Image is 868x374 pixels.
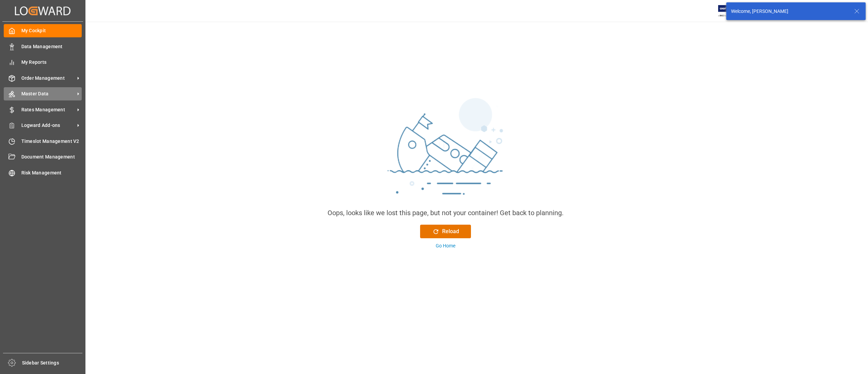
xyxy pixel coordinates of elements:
[4,40,82,53] a: Data Management
[21,59,82,66] span: My Reports
[21,27,82,34] span: My Cockpit
[4,56,82,69] a: My Reports
[21,153,82,161] span: Document Management
[328,208,564,218] div: Oops, looks like we lost this page, but not your container! Get back to planning.
[731,8,848,15] div: Welcome, [PERSON_NAME]
[21,75,75,82] span: Order Management
[21,90,75,97] span: Master Data
[420,225,471,238] button: Reload
[21,43,82,50] span: Data Management
[4,150,82,164] a: Document Management
[436,242,455,249] div: Go Home
[432,227,459,236] div: Reload
[22,359,83,367] span: Sidebar Settings
[4,166,82,179] a: Risk Management
[21,169,82,176] span: Risk Management
[21,122,75,129] span: Logward Add-ons
[4,24,82,37] a: My Cockpit
[718,5,742,17] img: Exertis%20JAM%20-%20Email%20Logo.jpg_1722504956.jpg
[344,95,547,208] img: sinking_ship.png
[21,106,75,113] span: Rates Management
[420,242,471,249] button: Go Home
[21,138,82,145] span: Timeslot Management V2
[4,134,82,148] a: Timeslot Management V2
